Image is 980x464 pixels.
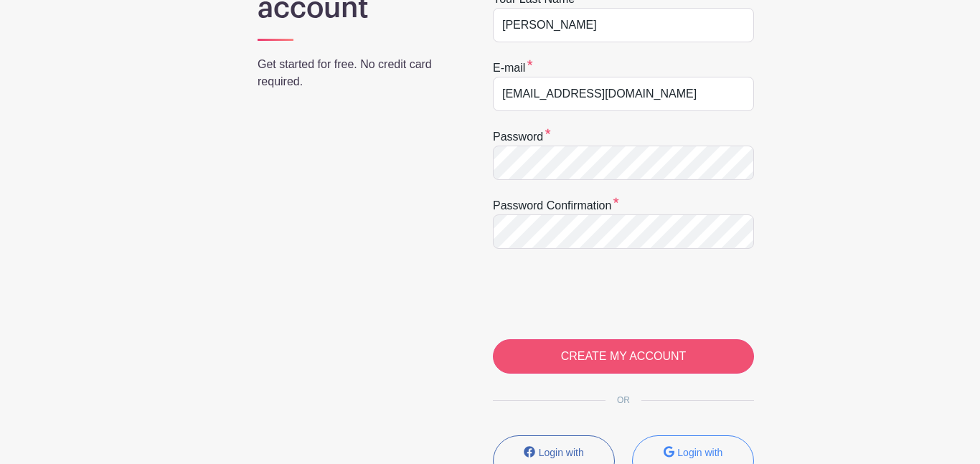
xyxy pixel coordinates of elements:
[493,128,551,146] label: Password
[606,395,641,405] span: OR
[493,77,754,111] input: e.g. julie@eventco.com
[493,60,533,77] label: E-mail
[493,266,711,322] iframe: reCAPTCHA
[493,339,754,374] input: CREATE MY ACCOUNT
[258,56,456,90] p: Get started for free. No credit card required.
[493,8,754,42] input: e.g. Smith
[493,197,619,214] label: Password confirmation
